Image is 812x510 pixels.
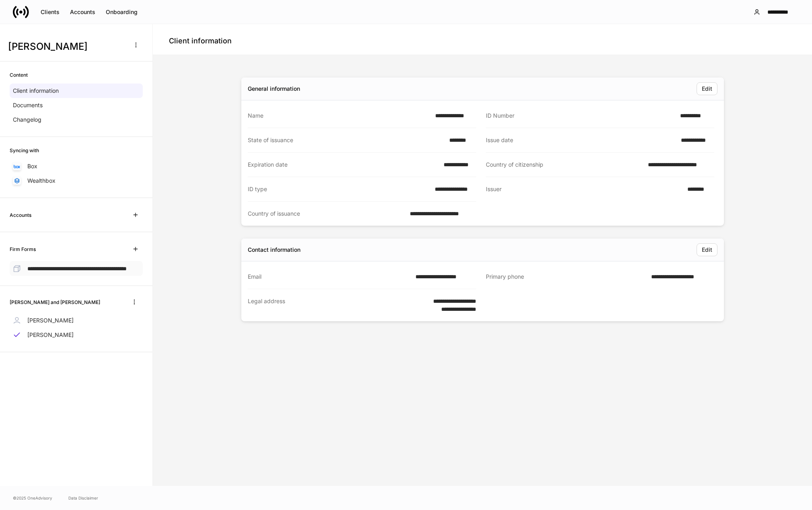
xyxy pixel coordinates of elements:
[10,98,143,112] a: Documents
[248,112,430,120] div: Name
[486,161,643,169] div: Country of citizenship
[486,136,676,144] div: Issue date
[248,297,408,313] div: Legal address
[35,6,65,18] button: Clients
[702,86,712,92] div: Edit
[27,162,37,170] p: Box
[697,243,717,256] button: Edit
[106,9,138,15] div: Onboarding
[486,112,676,120] div: ID Number
[10,112,143,127] a: Changelog
[10,173,143,188] a: Wealthbox
[248,185,430,193] div: ID type
[10,147,39,154] h6: Syncing with
[10,328,143,342] a: [PERSON_NAME]
[702,247,712,253] div: Edit
[10,71,28,79] h6: Content
[10,245,36,253] h6: Firm Forms
[10,313,143,328] a: [PERSON_NAME]
[27,177,56,185] p: Wealthbox
[10,298,100,306] h6: [PERSON_NAME] and [PERSON_NAME]
[68,495,98,501] a: Data Disclaimer
[248,246,300,254] div: Contact information
[697,82,717,95] button: Edit
[248,161,439,169] div: Expiration date
[248,136,445,144] div: State of issuance
[13,495,52,501] span: © 2025 OneAdvisory
[14,165,20,168] img: oYqM9ojoZLfzCHUefNbBcWHcyDPbQKagtYciMC8pFl3iZXy3dU33Uwy+706y+0q2uJ1ghNQf2OIHrSh50tUd9HaB5oMc62p0G...
[10,211,31,219] h6: Accounts
[169,36,232,46] h4: Client information
[41,9,60,15] div: Clients
[486,185,683,194] div: Issuer
[13,101,43,109] p: Documents
[13,116,41,124] p: Changelog
[101,6,143,18] button: Onboarding
[10,159,143,173] a: Box
[248,273,411,281] div: Email
[248,210,405,218] div: Country of issuance
[27,331,74,339] p: [PERSON_NAME]
[248,85,300,93] div: General information
[27,316,74,324] p: [PERSON_NAME]
[486,273,647,281] div: Primary phone
[70,9,95,15] div: Accounts
[10,84,143,98] a: Client information
[8,40,124,53] h3: [PERSON_NAME]
[65,6,101,18] button: Accounts
[13,87,59,95] p: Client information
